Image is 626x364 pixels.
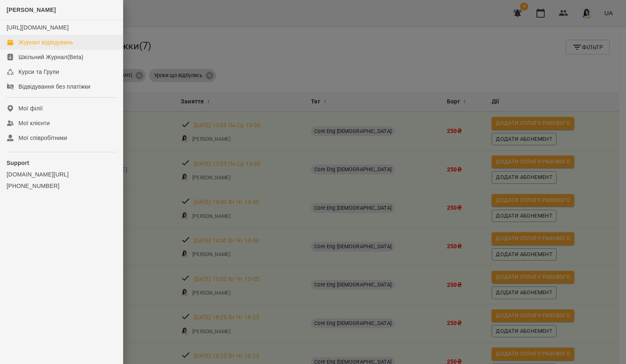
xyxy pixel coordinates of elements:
a: [URL][DOMAIN_NAME] [7,24,69,31]
p: Support [7,159,116,167]
span: [PERSON_NAME] [7,7,56,13]
a: [DOMAIN_NAME][URL] [7,170,116,179]
div: Мої філії [18,104,43,112]
div: Курси та Групи [18,68,59,76]
div: Мої співробітники [18,134,67,142]
a: [PHONE_NUMBER] [7,182,116,190]
div: Журнал відвідувань [18,38,73,46]
div: Відвідування без платіжки [18,82,90,91]
div: Шкільний Журнал(Beta) [18,53,83,61]
div: Мої клієнти [18,119,50,127]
